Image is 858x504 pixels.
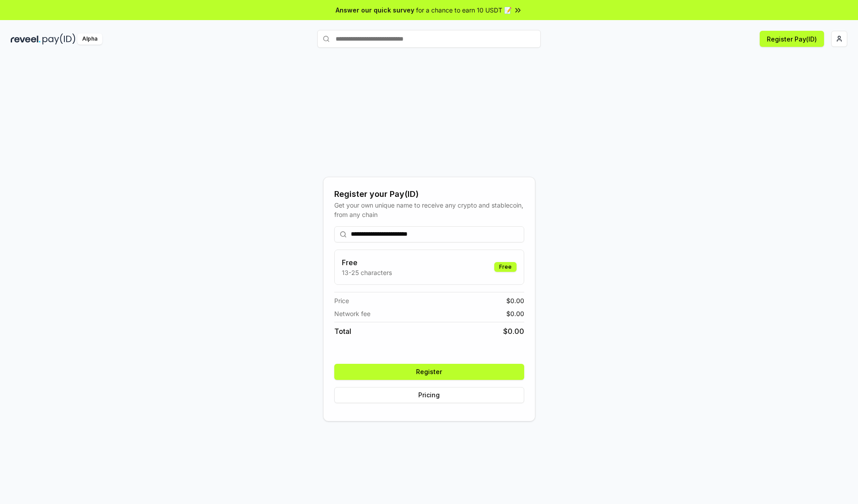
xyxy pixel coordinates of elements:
[334,296,349,305] span: Price
[416,5,512,15] span: for a chance to earn 10 USDT 📝
[760,31,824,47] button: Register Pay(ID)
[334,309,370,318] span: Network fee
[77,33,102,45] div: Alpha
[334,188,524,200] div: Register your Pay(ID)
[336,5,414,15] span: Answer our quick survey
[334,387,524,403] button: Pricing
[342,257,392,268] h3: Free
[334,364,524,380] button: Register
[506,309,524,318] span: $ 0.00
[494,262,517,272] div: Free
[342,268,392,277] p: 13-25 characters
[334,326,351,337] span: Total
[503,326,524,337] span: $ 0.00
[11,33,41,45] img: reveel_dark
[334,200,524,219] div: Get your own unique name to receive any crypto and stablecoin, from any chain
[42,33,76,45] img: pay_id
[506,296,524,305] span: $ 0.00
